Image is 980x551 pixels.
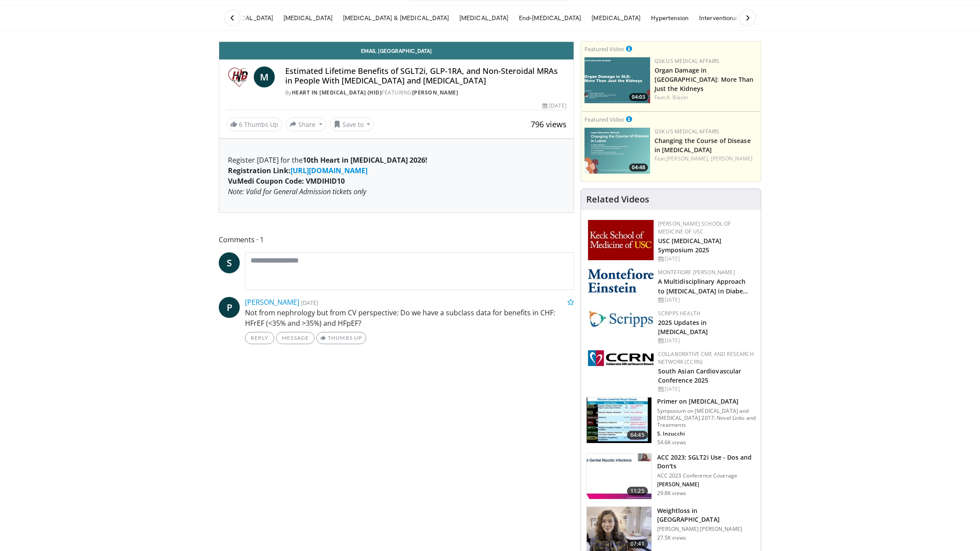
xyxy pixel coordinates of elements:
a: Email [GEOGRAPHIC_DATA] [219,42,574,59]
span: 796 views [531,119,567,129]
a: [PERSON_NAME] [711,155,752,162]
p: Symposium on [MEDICAL_DATA] and [MEDICAL_DATA] 2017: Novel Links and Treatments [657,408,756,429]
img: 7b941f1f-d101-407a-8bfa-07bd47db01ba.png.150x105_q85_autocrop_double_scale_upscale_version-0.2.jpg [588,220,654,260]
a: S [219,252,240,273]
img: 9258cdf1-0fbf-450b-845f-99397d12d24a.150x105_q85_crop-smart_upscale.jpg [587,453,651,499]
div: By FEATURING [285,89,567,97]
button: Share [286,117,326,131]
h4: Estimated Lifetime Benefits of SGLT2i, GLP-1RA, and Non-Steroidal MRAs in People With [MEDICAL_DA... [285,66,567,85]
a: [MEDICAL_DATA] [586,9,646,27]
a: 11:25 ACC 2023: SGLT2i Use - Dos and Don'ts ACC 2023 Conference Coverage [PERSON_NAME] 29.8K views [586,453,756,499]
p: Register [DATE] for the [228,155,565,197]
div: [DATE] [542,102,566,110]
span: 04:03 [629,93,648,101]
a: Collaborative CME and Research Network (CCRN) [658,350,754,366]
a: GSK US Medical Affairs [654,57,720,65]
h3: Weightloss in [GEOGRAPHIC_DATA] [657,506,756,524]
a: 64:45 Primer on [MEDICAL_DATA] Symposium on [MEDICAL_DATA] and [MEDICAL_DATA] 2017: Novel Links a... [586,397,756,446]
div: [DATE] [658,296,754,304]
a: A Multidisciplinary Approach to [MEDICAL_DATA] in Diabe… [658,277,749,295]
span: 6 [239,120,242,129]
a: Scripps Health [658,310,700,317]
div: Feat. [654,155,757,163]
a: Interventional Nephrology [694,9,777,27]
a: [PERSON_NAME] School of Medicine of USC [658,220,731,235]
img: a04ee3ba-8487-4636-b0fb-5e8d268f3737.png.150x105_q85_autocrop_double_scale_upscale_version-0.2.png [588,350,654,366]
a: 04:03 [584,57,650,103]
a: [PERSON_NAME] [412,89,458,96]
span: 07:41 [627,540,648,548]
p: [PERSON_NAME] [PERSON_NAME] [657,526,756,533]
a: [MEDICAL_DATA] [454,9,514,27]
a: [MEDICAL_DATA] [278,9,338,27]
em: Note: Valid for General Admission tickets only [228,187,366,196]
img: 617c1126-5952-44a1-b66c-75ce0166d71c.png.150x105_q85_crop-smart_upscale.jpg [584,128,650,174]
span: Comments 1 [219,234,574,245]
h3: Primer on [MEDICAL_DATA] [657,397,756,406]
p: 29.8K views [657,490,686,497]
p: Not from nephrology but from CV perspective: Do we have a subclass data for benefits in CHF: HFrE... [245,307,574,328]
a: Hypertension [646,9,694,27]
p: 54.6K views [657,439,686,446]
a: Heart in [MEDICAL_DATA] (HiD) [292,89,382,96]
div: [DATE] [658,255,754,263]
a: Reply [245,332,274,344]
p: 27.5K views [657,534,686,541]
a: A. Blazer [666,94,689,101]
p: [PERSON_NAME] [657,481,756,488]
h4: Related Videos [586,194,649,205]
a: GSK US Medical Affairs [654,128,720,135]
div: Feat. [654,94,757,101]
a: USC [MEDICAL_DATA] Symposium 2025 [658,237,722,254]
small: [DATE] [301,299,318,307]
img: e91ec583-8f54-4b52-99b4-be941cf021de.png.150x105_q85_crop-smart_upscale.jpg [584,57,650,103]
a: Montefiore [PERSON_NAME] [658,269,735,276]
img: 022d2313-3eaa-4549-99ac-ae6801cd1fdc.150x105_q85_crop-smart_upscale.jpg [587,398,651,443]
a: Thumbs Up [316,332,366,344]
strong: 10th Heart in [MEDICAL_DATA] 2026! Registration Link: [228,155,427,175]
h3: ACC 2023: SGLT2i Use - Dos and Don'ts [657,453,756,471]
a: [URL][DOMAIN_NAME] [290,166,367,175]
p: ACC 2023 Conference Coverage [657,472,756,479]
a: P [219,297,240,318]
a: [PERSON_NAME], [666,155,709,162]
a: South Asian Cardiovascular Conference 2025 [658,367,742,384]
button: Save to [330,117,374,131]
small: Featured Video [584,45,624,53]
a: [MEDICAL_DATA] & [MEDICAL_DATA] [338,9,454,27]
small: Featured Video [584,115,624,123]
div: [DATE] [658,337,754,345]
a: 2025 Updates in [MEDICAL_DATA] [658,318,708,336]
p: S. Inzucchi [657,430,756,437]
strong: VuMedi Coupon Code: VMDIHID10 [228,176,345,186]
span: 04:48 [629,164,648,171]
a: Message [276,332,315,344]
span: 64:45 [627,431,648,439]
div: [DATE] [658,385,754,393]
a: Organ Damage in [GEOGRAPHIC_DATA]: More Than Just the Kidneys [654,66,754,93]
a: End-[MEDICAL_DATA] [514,9,586,27]
a: 04:48 [584,128,650,174]
img: b0142b4c-93a1-4b58-8f91-5265c282693c.png.150x105_q85_autocrop_double_scale_upscale_version-0.2.png [588,269,654,293]
span: 11:25 [627,487,648,495]
a: M [254,66,275,87]
img: c9f2b0b7-b02a-4276-a72a-b0cbb4230bc1.jpg.150x105_q85_autocrop_double_scale_upscale_version-0.2.jpg [588,310,654,328]
a: [PERSON_NAME] [245,297,299,307]
a: Changing the Course of Disease in [MEDICAL_DATA] [654,136,751,154]
a: 6 Thumbs Up [226,118,282,131]
img: Heart in Diabetes (HiD) [226,66,250,87]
